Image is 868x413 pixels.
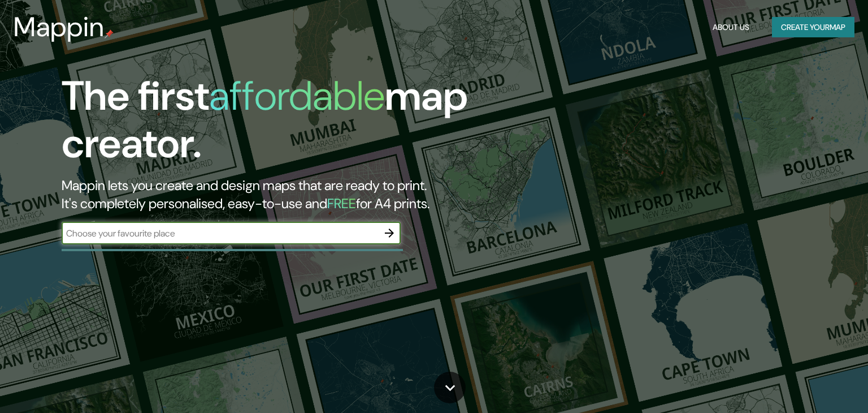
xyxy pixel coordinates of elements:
[14,11,105,43] h3: Mappin
[105,29,114,38] img: mappin-pin
[708,17,754,38] button: About Us
[772,17,854,38] button: Create yourmap
[62,72,496,177] h1: The first map creator.
[327,195,356,212] h5: FREE
[209,70,385,122] h1: affordable
[62,227,378,240] input: Choose your favourite place
[62,177,496,213] h2: Mappin lets you create and design maps that are ready to print. It's completely personalised, eas...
